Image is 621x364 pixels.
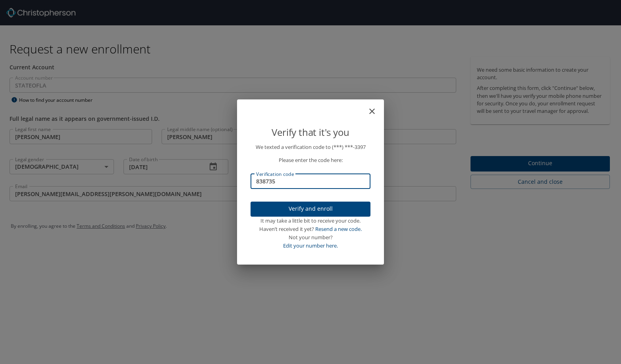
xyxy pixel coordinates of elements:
[251,156,370,164] p: Please enter the code here:
[371,103,381,112] button: close
[251,225,370,233] div: Haven’t received it yet?
[251,202,370,217] button: Verify and enroll
[251,233,370,242] div: Not your number?
[251,217,370,225] div: It may take a little bit to receive your code.
[251,143,370,151] p: We texted a verification code to (***) ***- 3397
[257,204,364,214] span: Verify and enroll
[283,242,338,249] a: Edit your number here.
[251,125,370,140] p: Verify that it's you
[315,225,362,233] a: Resend a new code.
